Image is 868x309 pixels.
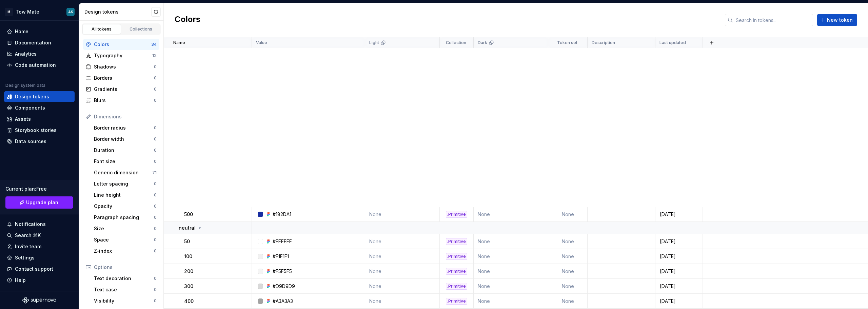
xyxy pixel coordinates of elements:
[15,51,37,57] div: Analytics
[94,86,154,93] div: Gradients
[154,64,157,70] div: 0
[91,201,159,212] a: Opacity0
[184,298,194,305] p: 400
[273,211,291,218] div: #182DA1
[15,127,57,134] div: Storybook stories
[827,17,853,23] span: New token
[4,125,75,136] a: Storybook stories
[94,63,154,70] div: Shadows
[154,237,157,243] div: 0
[4,26,75,37] a: Home
[273,238,292,245] div: #FFFFFF
[5,83,45,88] div: Design system data
[5,196,73,209] a: Upgrade plan
[184,238,190,245] p: 50
[91,246,159,256] a: Z-index0
[94,97,154,104] div: Blurs
[94,113,157,120] div: Dimensions
[94,75,154,81] div: Borders
[94,158,154,165] div: Font size
[733,14,813,26] input: Search in tokens...
[154,181,157,187] div: 0
[1,4,77,19] button: MTow MateAS
[179,225,196,231] p: neutral
[656,253,702,260] div: [DATE]
[4,49,75,59] a: Analytics
[656,211,702,218] div: [DATE]
[273,253,289,260] div: #F1F1F1
[4,37,75,48] a: Documentation
[154,215,157,220] div: 0
[365,264,440,279] td: None
[256,40,267,45] p: Value
[85,26,119,32] div: All tokens
[446,283,467,290] div: .Primitive
[15,221,46,228] div: Notifications
[15,138,46,145] div: Data sources
[91,212,159,223] a: Paragraph spacing0
[4,219,75,230] button: Notifications
[15,254,35,261] div: Settings
[173,40,185,45] p: Name
[4,114,75,124] a: Assets
[154,159,157,164] div: 0
[474,279,548,294] td: None
[4,252,75,263] a: Settings
[94,136,154,142] div: Border width
[4,241,75,252] a: Invite team
[548,249,588,264] td: None
[151,42,157,47] div: 34
[5,186,73,192] div: Current plan : Free
[154,248,157,254] div: 0
[474,234,548,249] td: None
[26,199,58,206] span: Upgrade plan
[91,178,159,189] a: Letter spacing0
[154,86,157,92] div: 0
[154,192,157,198] div: 0
[83,39,159,50] a: Colors34
[94,180,154,187] div: Letter spacing
[15,243,41,250] div: Invite team
[83,50,159,61] a: Typography12
[94,124,154,131] div: Border radius
[184,253,192,260] p: 100
[15,277,26,284] div: Help
[4,91,75,102] a: Design tokens
[154,298,157,304] div: 0
[15,232,41,239] div: Search ⌘K
[91,190,159,200] a: Line height0
[94,297,154,304] div: Visibility
[474,207,548,222] td: None
[22,297,56,304] a: Supernova Logo
[365,294,440,309] td: None
[474,249,548,264] td: None
[94,203,154,210] div: Opacity
[4,102,75,113] a: Components
[548,234,588,249] td: None
[4,275,75,286] button: Help
[659,40,686,45] p: Last updated
[152,170,157,175] div: 71
[4,264,75,274] button: Contact support
[91,234,159,245] a: Space0
[94,264,157,271] div: Options
[656,283,702,290] div: [DATE]
[5,8,13,16] div: M
[478,40,487,45] p: Dark
[16,8,39,15] div: Tow Mate
[84,8,151,15] div: Design tokens
[83,73,159,83] a: Borders0
[15,39,51,46] div: Documentation
[94,236,154,243] div: Space
[273,283,295,290] div: #D9D9D9
[154,136,157,142] div: 0
[154,226,157,231] div: 0
[365,234,440,249] td: None
[15,93,49,100] div: Design tokens
[548,279,588,294] td: None
[154,204,157,209] div: 0
[656,268,702,275] div: [DATE]
[4,230,75,241] button: Search ⌘K
[94,286,154,293] div: Text case
[68,9,73,15] div: AS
